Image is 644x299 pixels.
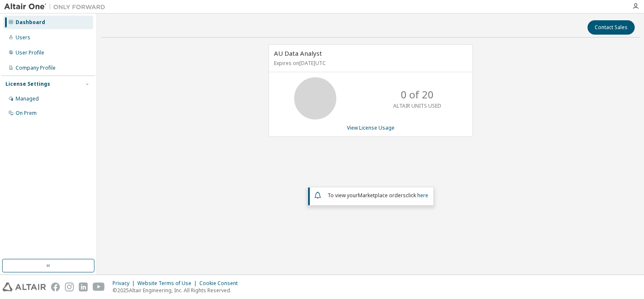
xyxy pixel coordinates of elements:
div: Company Profile [16,65,56,71]
p: © 2025 Altair Engineering, Inc. All Rights Reserved. [113,287,243,294]
img: altair_logo.svg [3,283,46,291]
p: 0 of 20 [401,87,434,102]
div: Website Terms of Use [137,280,199,287]
p: Expires on [DATE] UTC [274,60,465,67]
a: View License Usage [347,124,394,131]
img: instagram.svg [65,283,74,291]
img: facebook.svg [51,283,60,291]
div: Users [16,34,30,41]
div: User Profile [16,49,44,56]
em: Marketplace orders [358,192,406,199]
div: On Prem [16,110,37,117]
div: Privacy [113,280,137,287]
a: here [417,192,428,199]
div: License Settings [5,81,50,87]
p: ALTAIR UNITS USED [393,102,441,109]
img: linkedin.svg [79,283,88,291]
img: Altair One [4,3,110,11]
div: Cookie Consent [199,280,243,287]
button: Contact Sales [588,20,635,35]
img: youtube.svg [93,283,105,291]
div: Managed [16,95,39,102]
span: To view your click [327,192,428,199]
div: Dashboard [16,19,45,26]
span: AU Data Analyst [274,49,322,57]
